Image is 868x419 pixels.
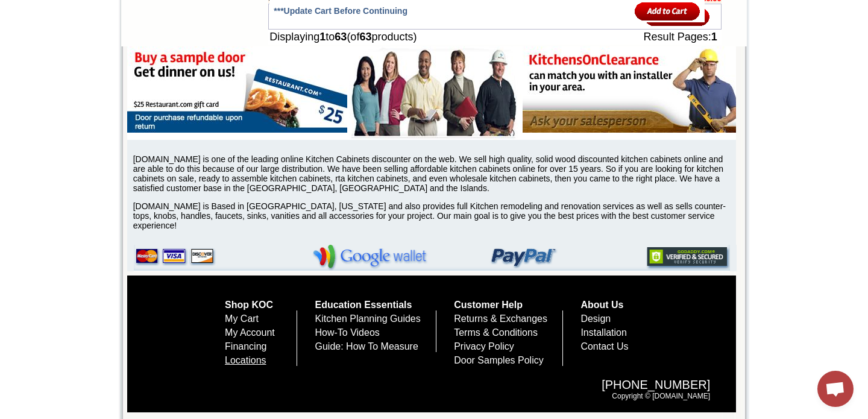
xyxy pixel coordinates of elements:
[315,341,418,351] a: Guide: How To Measure
[817,371,854,407] a: Open chat
[102,34,104,34] img: spacer.gif
[580,327,627,338] a: Installation
[319,31,325,43] b: 1
[31,34,33,34] img: spacer.gif
[225,355,266,365] a: Locations
[225,341,266,351] a: Financing
[225,313,259,324] a: My Cart
[565,30,722,45] td: Result Pages:
[168,378,710,392] span: [PHONE_NUMBER]
[14,2,98,12] a: Price Sheet View in PDF Format
[65,55,102,68] td: [PERSON_NAME] Yellow Walnut
[454,300,563,310] h5: Customer Help
[315,300,412,310] a: Education Essentials
[268,30,565,45] td: Displaying to (of products)
[63,34,65,34] img: spacer.gif
[454,327,538,338] a: Terms & Conditions
[133,154,736,193] p: [DOMAIN_NAME] is one of the leading online Kitchen Cabinets discounter on the web. We sell high q...
[315,313,421,324] a: Kitchen Planning Guides
[580,300,623,310] a: About Us
[225,327,275,338] a: My Account
[2,3,11,13] img: pdf.png
[274,6,407,16] span: ***Update Cart Before Continuing
[174,55,205,67] td: Bellmonte Maple
[711,31,717,43] b: 1
[580,313,611,324] a: Design
[156,366,722,412] div: Copyright © [DOMAIN_NAME]
[133,201,736,230] p: [DOMAIN_NAME] is Based in [GEOGRAPHIC_DATA], [US_STATE] and also provides full Kitchen remodeling...
[580,341,628,351] a: Contact Us
[33,55,63,67] td: Alabaster Shaker
[359,31,371,43] b: 63
[315,327,380,338] a: How-To Videos
[104,55,140,68] td: [PERSON_NAME] White Shaker
[454,341,514,351] a: Privacy Policy
[225,300,273,310] a: Shop KOC
[335,31,347,43] b: 63
[454,313,547,324] a: Returns & Exchanges
[207,55,244,68] td: [PERSON_NAME] Blue Shaker
[205,34,207,34] img: spacer.gif
[142,55,172,67] td: Baycreek Gray
[140,34,142,34] img: spacer.gif
[454,355,544,365] a: Door Samples Policy
[635,1,700,21] input: Add to Cart
[172,34,174,34] img: spacer.gif
[14,5,98,11] b: Price Sheet View in PDF Format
